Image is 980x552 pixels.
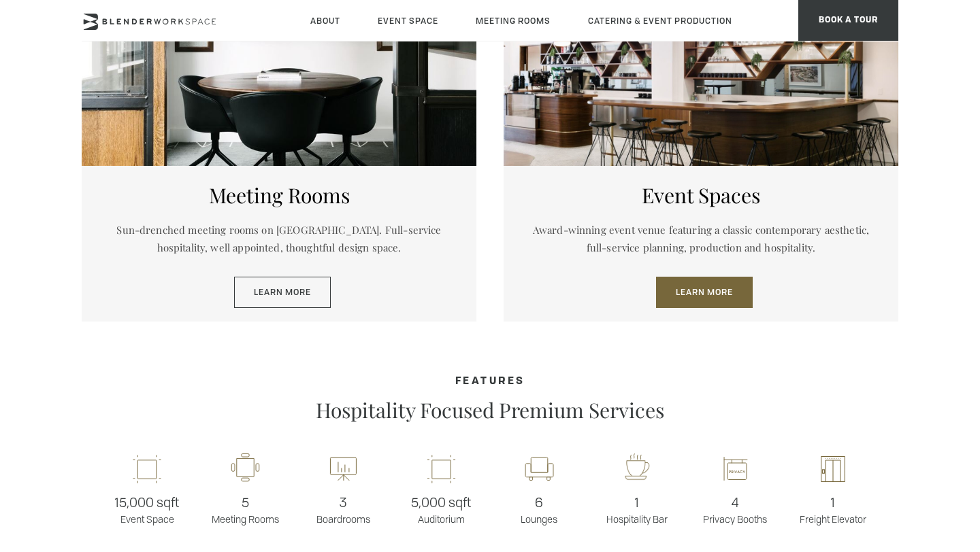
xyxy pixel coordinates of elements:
[102,183,456,207] h5: Meeting Rooms
[686,492,784,513] span: 4
[588,492,686,513] span: 1
[620,453,654,485] img: workspace-nyc-hospitality-icon-2x.png
[234,277,331,308] a: Learn More
[392,492,490,513] span: 5,000 sqft
[524,222,878,256] p: Award-winning event venue featuring a classic contemporary aesthetic, full-service planning, prod...
[102,222,456,256] p: Sun-drenched meeting rooms on [GEOGRAPHIC_DATA]. Full-service hospitality, well appointed, though...
[294,492,392,526] p: Boardrooms
[82,376,898,387] h4: Features
[196,492,294,513] span: 5
[98,492,196,513] span: 15,000 sqft
[524,183,878,207] h5: Event Spaces
[588,492,686,526] p: Hospitality Bar
[686,492,784,526] p: Privacy Booths
[656,277,753,308] a: Learn More
[252,398,728,422] p: Hospitality Focused Premium Services
[294,492,392,513] span: 3
[98,492,196,526] p: Event Space
[735,362,980,552] iframe: Chat Widget
[196,492,294,526] p: Meeting Rooms
[490,492,588,513] span: 6
[392,492,490,526] p: Auditorium
[490,492,588,526] p: Lounges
